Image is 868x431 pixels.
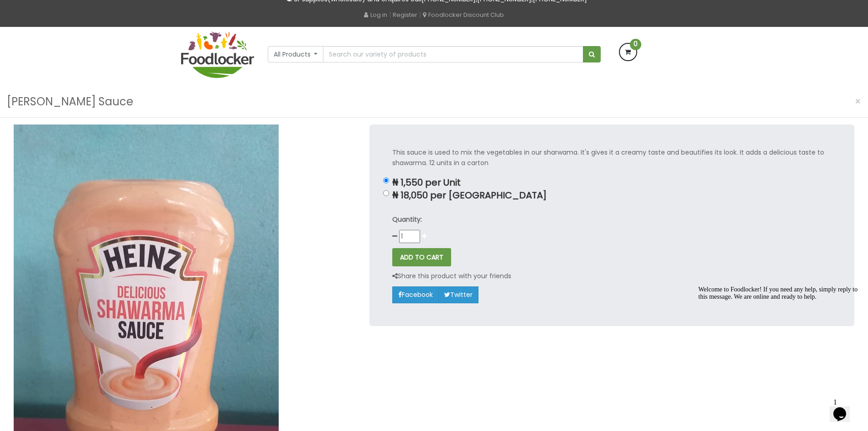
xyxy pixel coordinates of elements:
iframe: chat widget [830,395,859,422]
span: | [419,10,421,19]
span: 0 [630,39,641,50]
span: × [855,95,861,108]
input: ₦ 1,550 per Unit [383,177,389,183]
p: ₦ 1,550 per Unit [392,177,832,188]
a: Log in [364,10,387,19]
h3: [PERSON_NAME] Sauce [7,93,133,110]
span: | [389,10,391,19]
p: Share this product with your friends [392,271,511,281]
a: Foodlocker Discount Club [423,10,504,19]
iframe: chat widget [695,282,859,390]
button: Close [850,92,866,111]
a: Register [393,10,417,19]
img: FoodLocker [181,31,254,78]
p: ₦ 18,050 per [GEOGRAPHIC_DATA] [392,190,832,201]
button: ADD TO CART [392,248,451,266]
a: Facebook [392,286,439,303]
span: Welcome to Foodlocker! If you need any help, simply reply to this message. We are online and read... [4,4,163,18]
input: Search our variety of products [323,46,583,62]
div: Welcome to Foodlocker! If you need any help, simply reply to this message. We are online and read... [4,4,168,18]
button: All Products [268,46,324,62]
input: ₦ 18,050 per [GEOGRAPHIC_DATA] [383,190,389,196]
a: Twitter [438,286,478,303]
strong: Quantity: [392,215,422,224]
p: This sauce is used to mix the vegetables in our sharwama. It's gives it a creamy taste and beauti... [392,147,832,168]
